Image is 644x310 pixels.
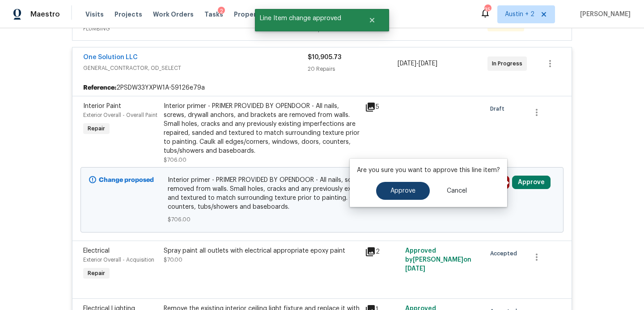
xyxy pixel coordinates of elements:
button: Approve [512,176,551,189]
span: $706.00 [164,157,186,163]
div: 20 Repairs [308,65,398,73]
span: Austin + 2 [505,10,534,19]
span: PLUMBING [83,24,308,33]
button: Approve [376,182,430,200]
button: Cancel [432,182,481,200]
div: 2 [365,246,400,257]
span: Accepted [490,249,521,258]
div: 2PSDW33YXPW1A-59126e79a [72,80,572,96]
span: - [398,59,437,68]
span: Draft [490,104,508,113]
div: 2 [218,7,225,16]
span: Line Item change approved [255,9,357,28]
span: Interior Paint [83,103,121,109]
span: Electrical [83,248,110,254]
span: Repair [84,124,109,133]
a: One Solution LLC [83,54,138,60]
span: Approved by [PERSON_NAME] on [405,248,471,272]
span: Tasks [204,11,223,17]
span: Repair [84,269,109,278]
div: 5 [365,102,400,112]
span: [DATE] [398,60,416,67]
div: 35 [484,5,491,14]
span: $70.00 [164,257,182,263]
span: Cancel [447,188,467,194]
span: [PERSON_NAME] [576,10,631,19]
div: Interior primer - PRIMER PROVIDED BY OPENDOOR - All nails, screws, drywall anchors, and brackets ... [164,102,360,155]
span: [DATE] [419,60,437,67]
button: Close [357,11,387,29]
span: Maestro [30,10,60,19]
span: Exterior Overall - Overall Paint [83,112,157,118]
span: Interior primer - PRIMER PROVIDED BY OPENDOOR - All nails, screws, drywall anchors, and brackets ... [168,176,477,211]
span: Work Orders [153,10,194,19]
div: Spray paint all outlets with electrical appropriate epoxy paint [164,246,360,255]
b: Reference: [83,83,116,92]
span: GENERAL_CONTRACTOR, OD_SELECT [83,64,308,73]
span: [DATE] [405,266,425,272]
span: Approve [390,188,415,194]
span: Exterior Overall - Acquisition [83,257,154,263]
p: Are you sure you want to approve this line item? [357,166,500,175]
span: In Progress [492,59,526,68]
span: Projects [114,10,142,19]
span: Properties [234,10,269,19]
span: Visits [85,10,104,19]
span: $706.00 [168,215,477,224]
span: $10,905.73 [308,54,341,60]
b: Change proposed [99,177,154,183]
